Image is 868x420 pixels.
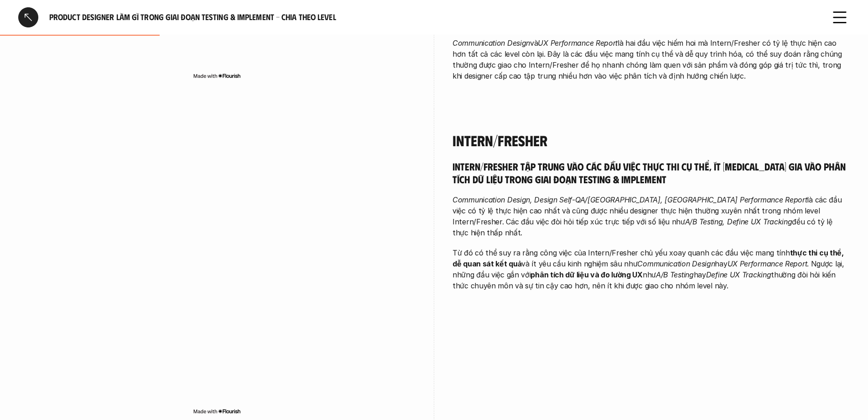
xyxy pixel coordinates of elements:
em: UX Performance Report [538,38,618,48]
em: A/B Testing, Define UX Tracking [685,217,792,226]
p: Từ đó có thể suy ra rằng công việc của Intern/Fresher chủ yếu xoay quanh các đầu việc mang tính v... [452,247,850,291]
em: Communication Design [452,38,530,48]
img: Made with Flourish [193,73,241,80]
em: Communication Design [637,259,715,268]
strong: phân tích dữ liệu và đo lường UX [530,270,642,279]
h4: Intern/Fresher [452,132,850,149]
p: và là hai đầu việc hiếm hoi mà Intern/Fresher có tỷ lệ thực hiện cao hơn tất cả các level còn lại... [452,37,850,81]
em: Communication Design, Design Self-QA/[GEOGRAPHIC_DATA], [GEOGRAPHIC_DATA] Performance Report [452,195,807,204]
h5: Intern/Fresher tập trung vào các đầu việc thực thi cụ thể, ít [MEDICAL_DATA] gia vào phân tích dữ... [452,160,850,185]
em: A/B Testing [656,270,694,279]
img: Made with Flourish [193,408,241,415]
p: là các đầu việc có tỷ lệ thực hiện cao nhất và cũng được nhiều designer thực hiện thường xuyên nh... [452,194,850,238]
em: Define UX Tracking [706,270,771,279]
iframe: Interactive or visual content [18,132,416,406]
em: UX Performance Report [728,259,807,268]
h6: Product Designer làm gì trong giai đoạn Testing & Implement - Chia theo Level [49,12,819,22]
